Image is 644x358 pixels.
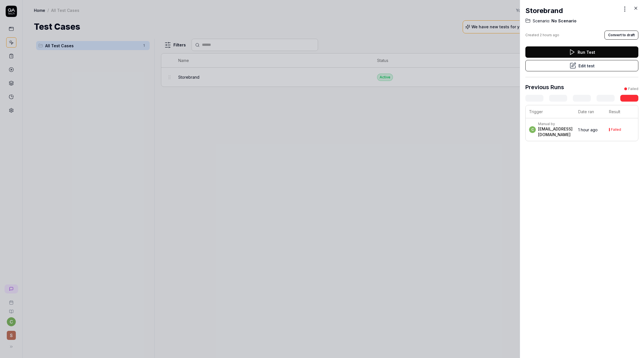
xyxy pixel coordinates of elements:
span: No Scenario [550,18,576,24]
div: [EMAIL_ADDRESS][DOMAIN_NAME] [538,126,573,138]
th: Trigger [526,105,575,118]
time: 2 hours ago [540,33,559,37]
div: Created [525,33,559,38]
button: Convert to draft [604,31,638,40]
span: Scenario: [533,18,550,24]
h3: Previous Runs [525,83,564,91]
time: 1 hour ago [578,127,598,132]
div: Manual by [538,122,573,126]
div: Failed [611,128,621,131]
th: Result [606,105,638,118]
h2: Storebrand [525,6,563,16]
div: Failed [628,86,638,91]
th: Date ran [575,105,606,118]
span: c [529,126,536,133]
button: Run Test [525,46,638,58]
button: Edit test [525,60,638,71]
